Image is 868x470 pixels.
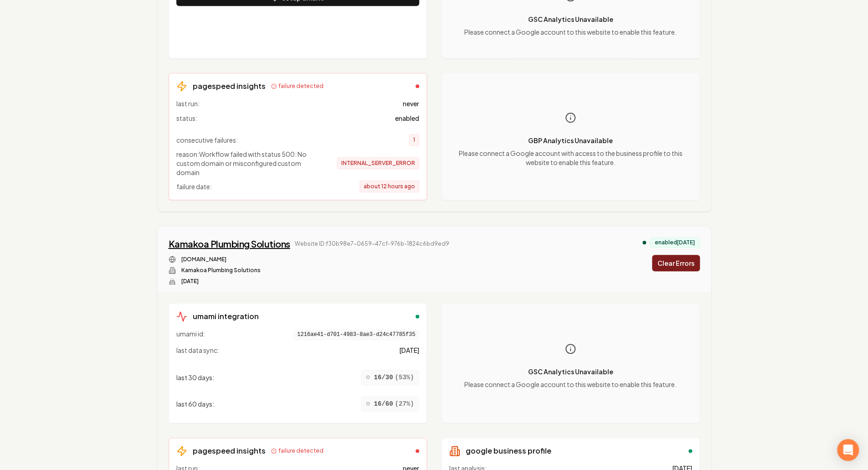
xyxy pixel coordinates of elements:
[193,445,266,456] h3: pagespeed insights
[293,329,419,340] span: 1216ae41-d701-4983-8ae3-d24c47785f35
[193,311,259,322] h3: umami integration
[466,445,551,456] h3: google business profile
[176,114,197,123] span: status:
[176,399,215,408] span: last 60 days :
[176,346,219,355] span: last data sync:
[416,84,419,88] div: failed
[295,240,449,248] span: Website ID: f30b98e7-0659-47cf-976b-1824c6bd9ed9
[652,255,700,271] button: Clear Errors
[395,399,414,408] span: ( 27 %)
[464,27,677,36] p: Please connect a Google account to this website to enable this feature.
[395,373,414,382] span: ( 53 %)
[176,182,212,191] span: failure date:
[688,449,692,453] div: enabled
[416,449,419,453] div: failed
[395,114,419,123] span: enabled
[464,15,677,24] p: GSC Analytics Unavailable
[366,372,370,383] span: ○
[181,256,226,263] a: [DOMAIN_NAME]
[464,367,677,376] p: GSC Analytics Unavailable
[176,329,205,340] span: umami id:
[278,447,324,455] span: failure detected
[403,99,419,108] span: never
[837,439,859,461] div: Open Intercom Messenger
[176,373,215,382] span: last 30 days :
[169,256,449,263] div: Website
[169,238,290,250] a: Kamakoa Plumbing Solutions
[409,134,419,146] span: 1
[278,83,324,90] span: failure detected
[642,241,646,244] div: analytics enabled
[416,315,419,318] div: enabled
[366,398,370,409] span: ○
[193,81,266,92] h3: pagespeed insights
[464,380,677,389] p: Please connect a Google account to this website to enable this feature.
[650,238,700,248] div: enabled [DATE]
[449,149,692,167] p: Please connect a Google account with access to the business profile to this website to enable thi...
[449,136,692,145] p: GBP Analytics Unavailable
[361,370,419,385] div: 16/30
[176,150,322,177] span: reason: Workflow failed with status 500: No custom domain or misconfigured custom domain
[176,99,200,108] span: last run:
[337,157,419,169] span: INTERNAL_SERVER_ERROR
[361,396,419,412] div: 16/60
[360,181,419,192] span: about 12 hours ago
[399,346,419,355] span: [DATE]
[176,135,238,145] span: consecutive failures:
